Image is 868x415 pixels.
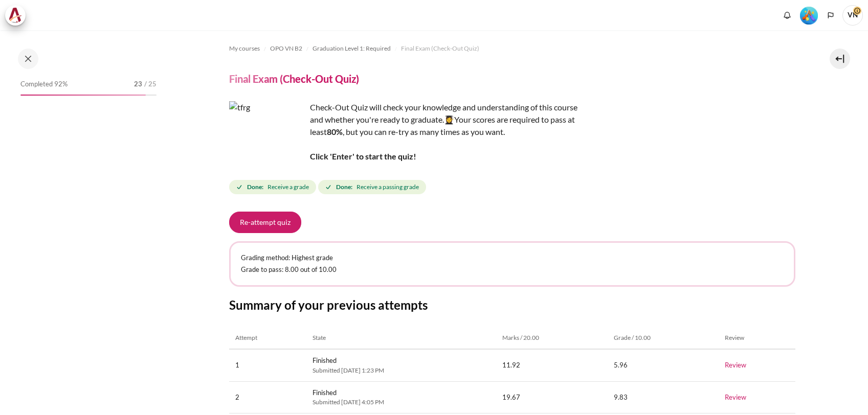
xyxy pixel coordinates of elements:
span: / 25 [144,79,157,89]
a: User menu [842,5,863,26]
span: Graduation Level 1: Required [313,44,391,53]
td: 5.96 [608,349,719,381]
img: tfrg [229,101,306,178]
span: 23 [134,79,142,89]
nav: Navigation bar [229,40,795,57]
p: Grade to pass: 8.00 out of 10.00 [241,265,784,275]
td: 19.67 [496,381,607,413]
div: Completion requirements for Final Exam (Check-Out Quiz) [229,178,428,196]
a: Graduation Level 1: Required [313,42,391,55]
span: Submitted [DATE] 1:23 PM [313,366,490,375]
td: 11.92 [496,349,607,381]
td: 1 [229,349,307,381]
a: Level #5 [796,6,822,25]
td: 2 [229,381,307,413]
div: Show notification window with no new notifications [780,8,795,23]
a: My courses [229,42,260,55]
span: Final Exam (Check-Out Quiz) [401,44,479,53]
h4: Final Exam (Check-Out Quiz) [229,72,359,85]
th: State [306,327,496,349]
span: Completed 92% [20,79,68,89]
span: Receive a passing grade [357,182,419,192]
strong: Click 'Enter' to start the quiz! [310,151,416,161]
td: 9.83 [608,381,719,413]
span: VN [842,5,863,26]
th: Attempt [229,327,307,349]
h3: Summary of your previous attempts [229,297,795,313]
strong: % [336,127,343,136]
p: Grading method: Highest grade [241,253,784,263]
img: Architeck [8,8,23,23]
button: Languages [823,8,838,23]
a: Review [725,361,746,369]
div: 92% [20,95,146,96]
span: Receive a grade [268,182,309,192]
span: Submitted [DATE] 4:05 PM [313,398,490,407]
a: Review [725,393,746,401]
img: Level #5 [800,7,818,25]
div: Level #5 [800,6,818,25]
button: Re-attempt quiz [229,212,301,233]
span: My courses [229,44,260,53]
p: Check-Out Quiz will check your knowledge and understanding of this course and whether you're read... [229,101,587,163]
a: OPO VN B2 [270,42,302,55]
strong: 80 [327,127,336,136]
strong: Done: [336,182,352,192]
strong: Done: [247,182,263,192]
td: Finished [306,381,496,413]
a: Final Exam (Check-Out Quiz) [401,42,479,55]
th: Marks / 20.00 [496,327,607,349]
td: Finished [306,349,496,381]
th: Review [719,327,795,349]
a: Architeck Architeck [5,5,31,26]
span: OPO VN B2 [270,44,302,53]
th: Grade / 10.00 [608,327,719,349]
